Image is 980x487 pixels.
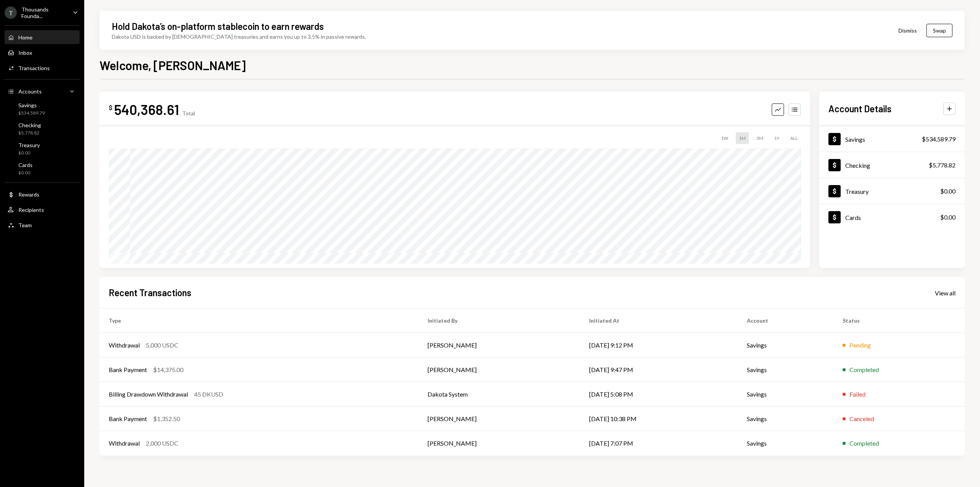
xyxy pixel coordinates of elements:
[5,100,80,118] a: Savings$534,589.79
[18,162,33,168] div: Cards
[18,88,42,95] div: Accounts
[18,207,44,213] div: Recipients
[418,407,580,431] td: [PERSON_NAME]
[929,161,955,170] div: $5,778.82
[18,110,45,116] div: $534,589.79
[18,49,32,56] div: Inbox
[5,30,80,44] a: Home
[580,382,738,407] td: [DATE] 5:08 PM
[5,218,80,232] a: Team
[738,333,833,357] td: Savings
[18,102,45,108] div: Savings
[18,222,32,228] div: Team
[112,20,324,33] div: Hold Dakota’s on-platform stablecoin to earn rewards
[109,341,140,350] div: Withdrawal
[194,390,223,399] div: 45 DKUSD
[5,159,80,178] a: Cards$0.00
[109,439,140,448] div: Withdrawal
[5,61,80,75] a: Transactions
[940,187,955,196] div: $0.00
[828,102,892,115] h2: Account Details
[845,162,870,169] div: Checking
[738,382,833,407] td: Savings
[787,132,801,144] div: ALL
[418,357,580,382] td: [PERSON_NAME]
[100,57,246,73] h1: Welcome, [PERSON_NAME]
[182,110,195,116] div: Total
[5,46,80,59] a: Inbox
[580,333,738,357] td: [DATE] 9:12 PM
[5,187,80,201] a: Rewards
[112,33,366,41] div: Dakota USD is backed by [DEMOGRAPHIC_DATA] treasuries and earns you up to 3.5% in passive rewards.
[935,289,955,297] a: View all
[738,357,833,382] td: Savings
[819,152,965,178] a: Checking$5,778.82
[889,21,926,39] button: Dismiss
[109,365,147,374] div: Bank Payment
[833,308,965,333] th: Status
[940,213,955,222] div: $0.00
[580,431,738,456] td: [DATE] 7:07 PM
[109,414,147,423] div: Bank Payment
[580,308,738,333] th: Initiated At
[849,390,866,399] div: Failed
[845,188,869,195] div: Treasury
[418,431,580,456] td: [PERSON_NAME]
[922,134,955,144] div: $534,589.79
[718,132,731,144] div: 1W
[21,6,67,19] div: Thousands Founda...
[5,203,80,216] a: Recipients
[114,101,179,118] div: 540,368.61
[18,65,50,71] div: Transactions
[109,104,113,112] div: $
[736,132,749,144] div: 1M
[418,382,580,407] td: Dakota System
[849,414,874,423] div: Canceled
[849,439,879,448] div: Completed
[5,139,80,158] a: Treasury$0.00
[738,407,833,431] td: Savings
[845,136,865,143] div: Savings
[18,122,41,128] div: Checking
[849,365,879,374] div: Completed
[926,24,952,37] button: Swap
[845,214,861,221] div: Cards
[819,126,965,152] a: Savings$534,589.79
[5,120,80,138] a: Checking$5,778.82
[5,84,80,98] a: Accounts
[18,130,41,136] div: $5,778.82
[580,357,738,382] td: [DATE] 9:47 PM
[580,407,738,431] td: [DATE] 10:38 PM
[109,390,188,399] div: Billing Drawdown Withdrawal
[935,289,955,297] div: View all
[418,333,580,357] td: [PERSON_NAME]
[18,170,33,176] div: $0.00
[418,308,580,333] th: Initiated By
[153,414,180,423] div: $1,352.50
[753,132,766,144] div: 3M
[153,365,183,374] div: $14,375.00
[849,341,871,350] div: Pending
[819,178,965,204] a: Treasury$0.00
[100,308,418,333] th: Type
[18,34,33,41] div: Home
[771,132,782,144] div: 1Y
[738,308,833,333] th: Account
[18,142,40,148] div: Treasury
[18,191,39,198] div: Rewards
[5,7,17,19] div: T
[146,439,178,448] div: 2,000 USDC
[146,341,178,350] div: 5,000 USDC
[109,286,191,299] h2: Recent Transactions
[738,431,833,456] td: Savings
[18,150,40,156] div: $0.00
[819,204,965,230] a: Cards$0.00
